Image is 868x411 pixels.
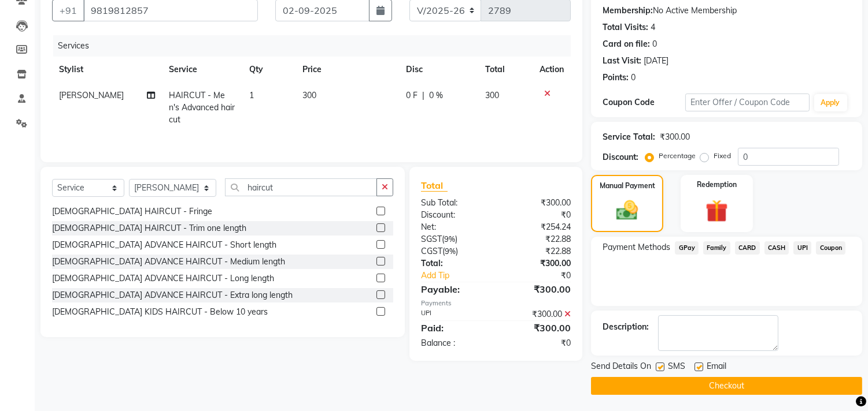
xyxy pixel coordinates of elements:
div: Coupon Code [603,96,685,109]
span: [PERSON_NAME] [59,90,124,100]
div: ( ) [412,245,496,257]
span: 9% [445,246,456,256]
div: 4 [651,21,655,33]
div: No Active Membership [603,5,851,17]
div: Net: [412,221,496,233]
div: Card on file: [603,38,650,50]
div: Payable: [412,282,496,296]
div: ₹300.00 [496,257,580,270]
th: Price [296,57,399,83]
div: Membership: [603,5,653,17]
div: Services [53,35,579,57]
div: Description: [603,321,649,333]
span: HAIRCUT - Men's Advanced haircut [169,90,235,125]
label: Manual Payment [600,181,655,191]
a: Add Tip [412,270,510,282]
div: ₹300.00 [496,308,580,320]
input: Search or Scan [225,178,377,196]
div: ₹0 [496,337,580,349]
span: Coupon [816,241,845,255]
button: Checkout [591,377,862,395]
span: 0 % [429,89,443,102]
img: _cash.svg [610,198,644,223]
div: ₹22.88 [496,233,580,245]
th: Qty [242,57,296,83]
th: Action [533,57,571,83]
div: [DEMOGRAPHIC_DATA] ADVANCE HAIRCUT - Medium length [52,256,285,268]
span: UPI [793,241,811,255]
label: Fixed [714,151,731,161]
div: ₹0 [496,209,580,221]
div: UPI [412,308,496,320]
div: Last Visit: [603,55,641,67]
span: Payment Methods [603,241,670,253]
span: 300 [302,90,316,100]
div: Total: [412,257,496,270]
div: ₹300.00 [496,321,580,335]
span: Send Details On [591,360,651,375]
span: 0 F [406,89,418,102]
span: 1 [249,90,254,100]
div: Service Total: [603,131,655,143]
div: Paid: [412,321,496,335]
th: Total [479,57,533,83]
span: 9% [444,234,455,244]
div: [DEMOGRAPHIC_DATA] KIDS HAIRCUT - Below 10 years [52,306,268,318]
div: Sub Total: [412,197,496,209]
div: [DATE] [644,55,668,67]
div: Points: [603,72,629,84]
th: Stylist [52,57,162,83]
th: Service [162,57,243,83]
span: Family [703,241,730,255]
div: 0 [652,38,657,50]
div: [DEMOGRAPHIC_DATA] ADVANCE HAIRCUT - Long length [52,272,274,285]
div: ( ) [412,233,496,245]
span: SMS [668,360,685,375]
div: [DEMOGRAPHIC_DATA] HAIRCUT - Fringe [52,206,212,218]
div: 0 [631,72,636,84]
div: ₹300.00 [660,131,690,143]
span: SGST [421,234,442,244]
input: Enter Offer / Coupon Code [685,94,809,111]
span: Email [707,360,726,375]
span: GPay [675,241,699,255]
div: Payments [421,298,571,308]
div: Discount: [603,151,638,163]
span: Total [421,180,448,192]
img: _gift.svg [699,197,735,225]
div: [DEMOGRAPHIC_DATA] ADVANCE HAIRCUT - Short length [52,239,276,251]
span: | [422,89,424,102]
div: [DEMOGRAPHIC_DATA] ADVANCE HAIRCUT - Extra long length [52,289,293,301]
div: ₹22.88 [496,245,580,257]
span: CARD [735,241,760,255]
th: Disc [399,57,478,83]
span: CASH [764,241,789,255]
span: 300 [486,90,500,100]
div: ₹254.24 [496,221,580,233]
div: Discount: [412,209,496,221]
button: Apply [814,94,847,111]
label: Percentage [659,151,696,161]
div: Total Visits: [603,21,648,33]
div: ₹300.00 [496,197,580,209]
div: ₹300.00 [496,282,580,296]
div: Balance : [412,337,496,349]
span: CGST [421,246,442,256]
div: ₹0 [510,270,580,282]
label: Redemption [697,180,737,190]
div: [DEMOGRAPHIC_DATA] HAIRCUT - Trim one length [52,222,246,234]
